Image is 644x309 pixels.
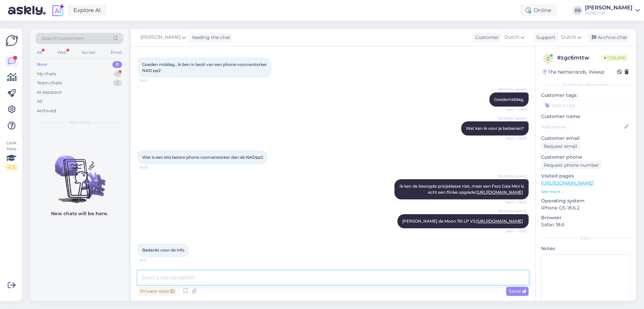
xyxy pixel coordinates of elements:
div: Team chats [37,80,62,86]
span: Search customers [42,35,84,42]
div: 1 [114,71,122,77]
div: Customer [473,34,499,41]
img: explore-ai [51,3,65,17]
p: Browser [541,214,631,221]
span: [PERSON_NAME] [498,209,527,214]
span: Wat is een iets betere phone voorversterker dan de NADpp2 [142,155,263,160]
span: Seen ✓ 16:06 [501,136,527,141]
p: Customer phone [541,154,631,161]
a: [URL][DOMAIN_NAME] [476,190,523,195]
span: Goeden middag , ik ben in bezit van een phone voorversterker NAD pp2 [142,62,268,73]
div: Request phone number [541,161,602,170]
a: [URL][DOMAIN_NAME] [476,219,523,224]
div: The Netherlands, Weesp [543,69,604,76]
p: New chats will be here. [51,210,108,217]
div: EB [573,6,582,15]
input: Add name [541,123,623,130]
div: HOBO hifi [585,10,633,16]
div: Archived [37,108,56,114]
a: Explore AI [68,5,106,16]
a: [PERSON_NAME]HOBO hifi [585,5,640,16]
span: Seen ✓ 16:09 [501,200,527,205]
div: Archive chat [588,33,630,42]
p: iPhone OS 18.6.2 [541,204,631,211]
span: [PERSON_NAME] de Moon 110 LP V2: [402,219,524,224]
span: [PERSON_NAME] [498,87,527,92]
div: leading the chat [190,34,230,41]
div: [PERSON_NAME] [585,5,633,10]
p: See more ... [541,189,631,195]
span: Send [509,288,526,294]
span: [PERSON_NAME] [498,116,527,121]
p: Notes [541,245,631,252]
input: Add a tag [541,100,631,110]
div: Web [56,48,68,57]
div: My chats [37,71,56,77]
div: Support [534,34,555,41]
span: New chats [69,119,90,125]
p: Safari 18.6 [541,221,631,228]
span: Seen ✓ 16:06 [501,107,527,112]
span: Dutch [561,34,576,41]
div: AI Assistant [37,89,62,96]
span: Ik ken de beoogde priojsklasse niet, maar een Fezz Gaia Mini is echt een flinke upgrade: [399,184,525,195]
span: Dutch [504,34,519,41]
div: Look Here [5,140,17,170]
img: No chats [30,144,129,204]
span: Goedemiddag, [494,97,524,102]
span: 16:08 [140,165,165,170]
p: Visited pages [541,172,631,180]
span: 16:05 [140,78,165,83]
img: Askly Logo [5,34,18,47]
p: Customer email [541,135,631,142]
div: 2 / 3 [5,164,17,170]
div: Request email [541,142,580,151]
div: # zgc6mttw [557,54,601,62]
span: Seen ✓ 16:10 [501,229,527,234]
div: 2 [113,80,122,86]
span: [PERSON_NAME] [141,34,180,41]
div: Private note [138,287,177,296]
div: New [37,61,47,68]
div: 0 [112,61,122,68]
span: Online [601,54,629,62]
div: Extra [541,235,631,241]
div: All [37,98,43,105]
span: Bedankt voor de info [142,247,184,253]
div: Socials [80,48,97,57]
p: Customer tags [541,92,631,99]
p: Customer name [541,113,631,120]
span: [PERSON_NAME] [498,174,527,179]
p: Operating system [541,197,631,204]
span: Wat kan ik voor je betkenen? [466,126,524,131]
span: z [547,56,549,61]
span: 16:11 [140,258,165,263]
div: Customer information [541,82,631,88]
div: Email [109,48,123,57]
div: Online [520,4,557,16]
div: All [36,48,43,57]
a: [URL][DOMAIN_NAME] [541,180,594,186]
